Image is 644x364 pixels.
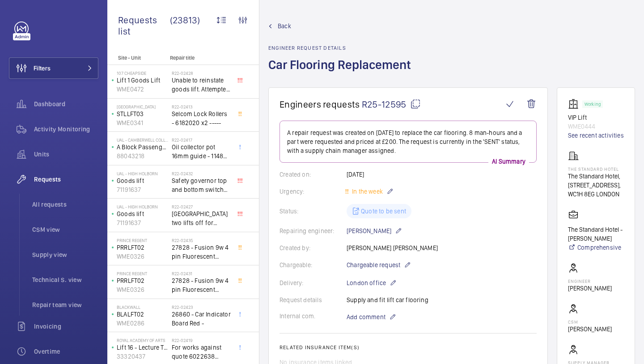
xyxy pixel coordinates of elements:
span: Filters [34,64,51,73]
span: Unable to reinstate goods lift. Attempted to swap control boards with PL2, no difference. Technic... [172,76,231,94]
span: In the week [350,188,383,195]
p: [GEOGRAPHIC_DATA] [117,104,168,109]
p: [PERSON_NAME] [347,225,402,236]
span: Units [34,150,98,159]
span: Engineers requests [280,99,360,110]
span: Back [278,22,291,30]
img: elevator.svg [568,99,582,109]
p: 33320437 [117,352,168,361]
p: Lift 1 Goods Lift [117,76,168,85]
h2: R22-02417 [172,137,231,143]
span: [GEOGRAPHIC_DATA] two lifts off for safety governor rope switches at top and bottom. Immediate de... [172,209,231,227]
p: VIP Lift [568,113,624,122]
span: Dashboard [34,100,98,108]
span: 27828 - Fusion 9w 4 pin Fluorescent Lamp / Bulb - Used on Prince regent lift No2 car top test con... [172,276,231,294]
p: [PERSON_NAME] [568,284,612,293]
span: Invoicing [34,322,98,331]
p: 88043218 [117,152,168,160]
span: Overtime [34,347,98,356]
span: Activity Monitoring [34,125,98,134]
h2: R22-02435 [172,238,231,243]
span: Chargeable request [347,260,400,269]
p: UAL - High Holborn [117,171,168,176]
p: WC1H 8EG LONDON [568,190,624,199]
span: 27828 - Fusion 9w 4 pin Fluorescent Lamp / Bulb - Used on Prince regent lift No2 car top test con... [172,243,231,261]
p: WME0326 [117,285,168,294]
p: STLLFT03 [117,109,168,118]
p: Engineer [568,278,612,284]
span: All requests [32,200,98,209]
h2: Related insurance item(s) [280,344,537,351]
h2: Engineer request details [268,45,416,51]
p: The Standard Hotel, [STREET_ADDRESS], [568,172,624,190]
span: Technical S. view [32,275,98,284]
p: CSM [568,319,612,325]
h2: R22-02431 [172,271,231,276]
p: Prince Regent [117,238,168,243]
span: Oil collector pot 16mm guide - 11482 x2 [172,143,231,160]
p: Repair title [170,55,229,61]
p: The Standard Hotel - [PERSON_NAME] [568,225,624,243]
h2: R22-02413 [172,104,231,109]
p: WME0341 [117,118,168,127]
h2: R22-02419 [172,338,231,343]
p: Blackwall [117,304,168,310]
p: The Standard Hotel [568,166,624,172]
a: See recent activities [568,131,624,140]
span: R25-12595 [362,99,421,110]
p: London office [347,277,397,288]
p: A repair request was created on [DATE] to replace the car flooring. 8 man-hours and a part were r... [287,128,529,155]
span: Selcom Lock Rollers - 6182020 x2 ----- [172,109,231,127]
p: Lift 16 - Lecture Theater Disabled Lift ([PERSON_NAME]) ([GEOGRAPHIC_DATA] ) [117,343,168,352]
p: A Block Passenger Lift 2 (B) L/H [117,143,168,152]
button: Filters [9,57,98,79]
p: PRRLFT02 [117,276,168,285]
span: For works against quote 6022638 @£2197.00 [172,343,231,361]
h2: R22-02432 [172,171,231,176]
p: 71191637 [117,185,168,194]
span: Requests [34,175,98,184]
h1: Car Flooring Replacement [268,56,416,87]
p: 107 Cheapside [117,70,168,76]
p: BLALFT02 [117,310,168,319]
span: Safety governor top and bottom switches not working from an immediate defect. Lift passenger lift... [172,176,231,194]
p: Site - Unit [107,55,166,61]
p: Working [585,103,601,106]
span: Repair team view [32,300,98,309]
p: PRRLFT02 [117,243,168,252]
h2: R22-02428 [172,70,231,76]
p: 71191637 [117,218,168,227]
p: Goods lift [117,176,168,185]
p: WME0444 [568,122,624,131]
p: AI Summary [488,157,529,166]
p: WME0286 [117,319,168,328]
span: Requests list [118,14,170,37]
p: WME0472 [117,85,168,94]
span: Supply view [32,250,98,259]
p: Prince Regent [117,271,168,276]
p: Goods lift [117,209,168,218]
span: Add comment [347,312,386,321]
span: CSM view [32,225,98,234]
span: 26860 - Car Indicator Board Red - [172,310,231,328]
h2: R22-02423 [172,304,231,310]
p: royal academy of arts [117,338,168,343]
a: Comprehensive [568,243,624,252]
p: UAL - Camberwell College of Arts [117,137,168,143]
p: WME0326 [117,252,168,261]
p: [PERSON_NAME] [568,325,612,334]
h2: R22-02427 [172,204,231,209]
p: UAL - High Holborn [117,204,168,209]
